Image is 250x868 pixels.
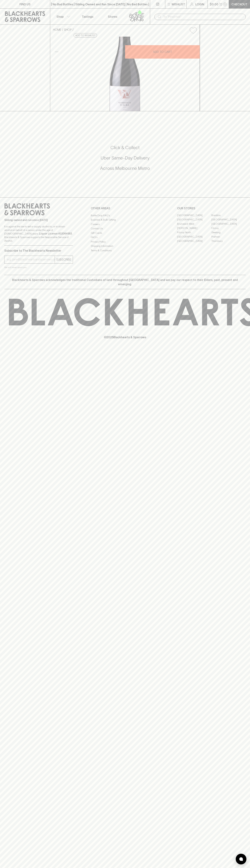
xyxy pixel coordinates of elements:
[210,2,218,6] p: $0.00
[172,2,185,6] p: Wishlist
[4,155,246,161] h5: Uber Same-Day Delivery
[91,240,159,244] a: Privacy Policy
[39,232,72,235] strong: Liquor License #32064953
[4,248,73,253] p: Subscribe to The Blackhearts Newsletter
[153,50,172,54] p: ADD TO CART
[4,225,73,243] p: It is against the law to sell or supply alcohol to, or to obtain alcohol on behalf of a person un...
[177,218,211,222] a: [GEOGRAPHIC_DATA]
[91,235,159,240] a: FAQ's
[91,213,159,218] a: Bottle Drop FAQ's
[53,28,61,31] a: HOME
[91,218,159,222] a: Business & Bulk Gifting
[74,33,97,38] button: Add to wishlist
[64,28,72,31] a: SHOP
[91,231,159,235] a: Gift Cards
[177,222,211,226] a: Brunswick West
[7,278,243,286] p: Blackhearts & Sparrows acknowledges the traditional Custodians of land throughout [GEOGRAPHIC_DAT...
[4,165,246,171] h5: Across Melbourne Metro
[4,145,246,151] h5: Click & Collect
[91,226,159,231] a: Contact Us
[125,45,200,59] button: ADD TO CART
[4,266,73,269] p: We will never spam you
[211,235,246,239] a: Prahran
[195,2,204,6] p: Login
[91,222,159,226] a: Careers
[211,222,246,226] a: [GEOGRAPHIC_DATA]
[239,857,243,861] img: bubble-icon
[56,257,71,262] p: SUBSCRIBE
[75,9,100,24] a: Tastings
[177,213,211,218] a: [GEOGRAPHIC_DATA]
[82,14,93,19] p: Tastings
[211,213,246,218] a: Braddon
[211,218,246,222] a: [GEOGRAPHIC_DATA]
[55,256,73,263] button: SUBSCRIBE
[231,2,247,6] p: Checkout
[211,226,246,230] a: Fitzroy
[211,239,246,243] a: Thornbury
[211,230,246,235] a: Geelong
[108,14,117,19] p: Stores
[56,14,64,19] p: Shop
[50,37,200,111] img: 41300.png
[19,2,31,6] p: FIND US
[91,248,159,253] a: Terms & Conditions
[177,239,211,243] a: [GEOGRAPHIC_DATA]
[177,206,246,210] p: OUR STORES
[177,226,211,230] a: [PERSON_NAME]
[4,218,73,222] p: Sibling owned and run since [DATE]
[224,3,226,5] p: 0
[100,9,125,24] a: Stores
[91,244,159,248] a: Shipping Information
[177,230,211,235] a: Fitzroy North
[4,130,246,190] div: Call to action block
[91,206,159,210] p: OTHER AREAS
[163,14,243,20] input: Try "Pinot noir"
[177,235,211,239] a: [GEOGRAPHIC_DATA]
[188,26,198,35] button: Add to wishlist
[50,9,75,24] button: Shop
[7,257,55,262] input: e.g. jane@blackheartsandsparrows.com.au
